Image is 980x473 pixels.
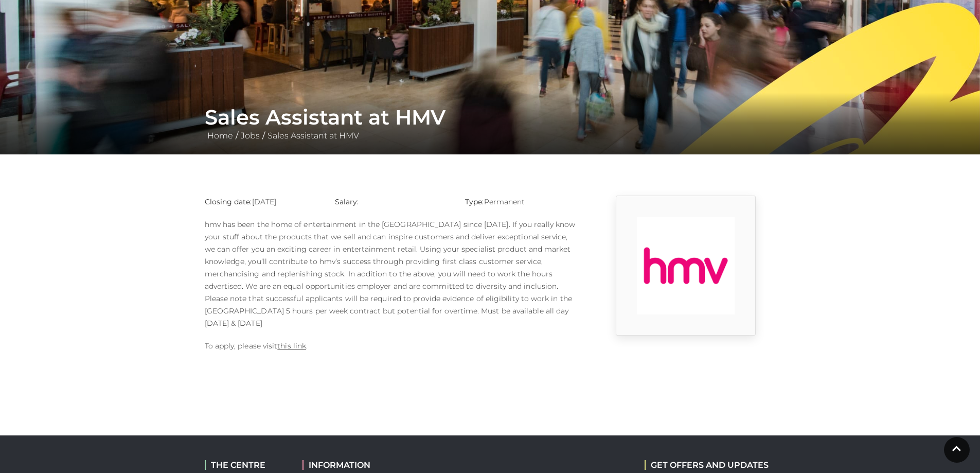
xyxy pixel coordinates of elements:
img: 9_1554821655_pX3E.png [637,217,735,314]
h2: GET OFFERS AND UPDATES [645,460,769,470]
strong: Closing date: [205,197,252,206]
p: To apply, please visit . [205,340,580,352]
p: Permanent [465,196,580,208]
h2: THE CENTRE [205,460,287,470]
a: this link [277,341,306,351]
a: Sales Assistant at HMV [265,131,362,141]
strong: Salary: [335,197,359,206]
p: [DATE] [205,196,319,208]
strong: Type: [465,197,484,206]
a: Jobs [238,131,262,141]
a: Home [205,131,236,141]
h2: INFORMATION [302,460,434,470]
div: / / [197,105,783,142]
p: hmv has been the home of entertainment in the [GEOGRAPHIC_DATA] since [DATE]. If you really know ... [205,218,580,329]
h1: Sales Assistant at HMV [205,105,776,130]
